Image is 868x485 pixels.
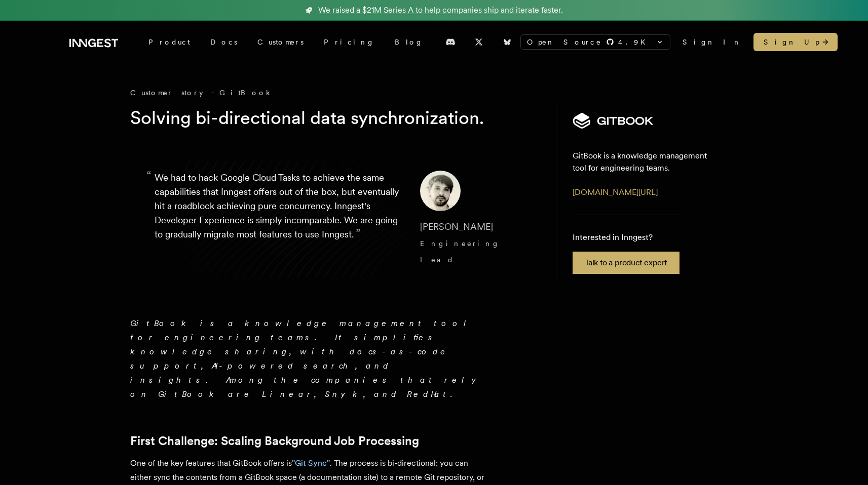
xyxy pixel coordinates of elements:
[420,221,493,232] span: [PERSON_NAME]
[314,33,385,51] a: Pricing
[683,37,741,47] a: Sign In
[573,231,680,244] p: Interested in Inngest?
[292,458,330,468] a: "Git Sync"
[420,171,461,211] img: Image of Johan Preynat
[753,33,838,51] a: Sign Up
[155,171,404,268] p: We had to hack Google Cloud Tasks to achieve the same capabilities that Inngest offers out of the...
[356,226,361,240] span: ”
[573,150,722,174] p: GitBook is a knowledge management tool for engineering teams.
[146,173,152,179] span: “
[247,33,314,51] a: Customers
[420,239,500,264] span: Engineering Lead
[573,112,654,130] img: GitBook's logo
[200,33,247,51] a: Docs
[468,34,490,50] a: X
[618,37,652,47] span: 4.9 K
[385,33,433,51] a: Blog
[573,187,658,197] a: [DOMAIN_NAME][URL]
[496,34,518,50] a: Bluesky
[130,88,536,98] div: Customer story - GitBook
[138,33,200,51] div: Product
[130,106,519,130] h1: Solving bi-directional data synchronization.
[130,318,483,399] em: GitBook is a knowledge management tool for engineering teams. It simplifies knowledge sharing, wi...
[573,252,680,274] a: Talk to a product expert
[130,434,419,448] a: First Challenge: Scaling Background Job Processing
[527,37,602,47] span: Open Source
[318,4,563,16] span: We raised a $21M Series A to help companies ship and iterate faster.
[439,34,462,50] a: Discord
